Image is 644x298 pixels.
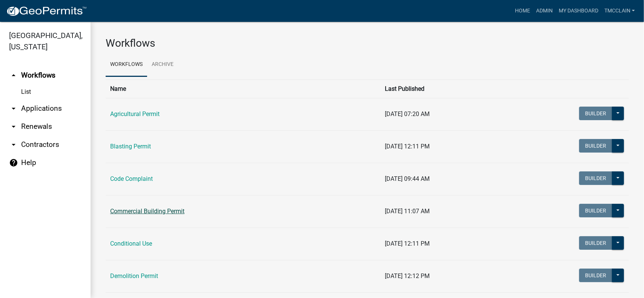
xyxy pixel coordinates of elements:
[512,4,533,18] a: Home
[601,4,638,18] a: tmcclain
[110,110,160,118] a: Agricultural Permit
[147,53,178,77] a: Archive
[106,53,147,77] a: Workflows
[380,79,537,98] th: Last Published
[556,4,601,18] a: My Dashboard
[579,269,612,282] button: Builder
[9,158,18,167] i: help
[106,79,380,98] th: Name
[385,110,430,118] span: [DATE] 07:20 AM
[385,272,430,280] span: [DATE] 12:12 PM
[385,175,430,182] span: [DATE] 09:44 AM
[579,204,612,217] button: Builder
[9,140,18,149] i: arrow_drop_down
[110,175,153,182] a: Code Complaint
[110,240,152,247] a: Conditional Use
[9,71,18,80] i: arrow_drop_up
[533,4,556,18] a: Admin
[110,272,158,280] a: Demolition Permit
[579,139,612,153] button: Builder
[110,208,184,215] a: Commercial Building Permit
[110,143,151,150] a: Blasting Permit
[579,171,612,185] button: Builder
[579,236,612,250] button: Builder
[385,143,430,150] span: [DATE] 12:11 PM
[385,208,430,215] span: [DATE] 11:07 AM
[9,122,18,131] i: arrow_drop_down
[9,104,18,113] i: arrow_drop_down
[579,107,612,120] button: Builder
[385,240,430,247] span: [DATE] 12:11 PM
[106,37,629,50] h3: Workflows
